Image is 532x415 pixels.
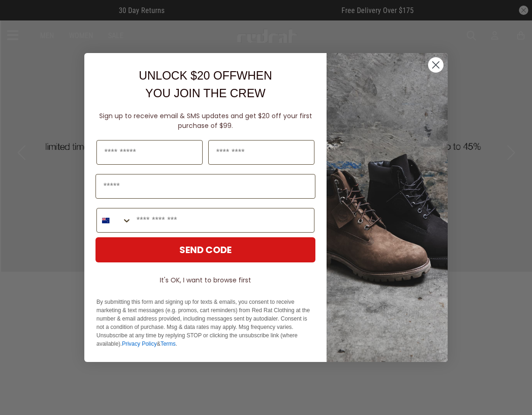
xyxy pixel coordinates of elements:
button: Search Countries [97,208,132,232]
img: f7662613-148e-4c88-9575-6c6b5b55a647.jpeg [327,53,448,362]
span: YOU JOIN THE CREW [145,87,266,100]
span: WHEN [237,69,272,82]
button: It's OK, I want to browse first [95,272,315,288]
input: First Name [96,140,203,165]
button: SEND CODE [95,237,315,262]
input: Email [95,174,315,199]
a: Privacy Policy [122,341,157,347]
img: New Zealand [102,217,109,224]
span: UNLOCK $20 OFF [139,69,237,82]
p: By submitting this form and signing up for texts & emails, you consent to receive marketing & tex... [96,298,314,348]
button: Close dialog [428,57,444,73]
span: Sign up to receive email & SMS updates and get $20 off your first purchase of $99. [99,111,312,130]
a: Terms [160,341,176,347]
